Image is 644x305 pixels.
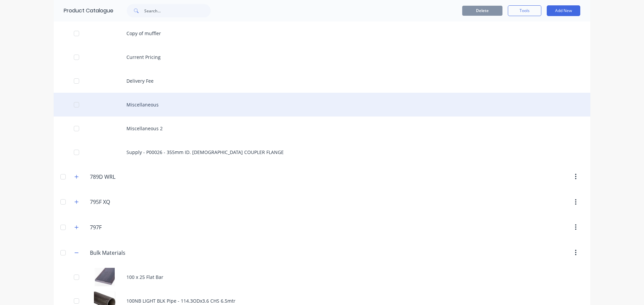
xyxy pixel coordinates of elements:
[54,93,590,117] div: Miscellaneous
[54,21,590,45] div: Copy of muffler
[54,117,590,140] div: Miscellaneous 2
[90,198,169,206] input: Enter category name
[54,265,590,289] div: 100 x 25 Flat Bar100 x 25 Flat Bar
[54,69,590,93] div: Delivery Fee
[144,4,211,17] input: Search...
[462,6,502,16] button: Delete
[508,5,541,16] button: Tools
[547,5,580,16] button: Add New
[54,140,590,164] div: Supply - P00026 - 355mm ID. [DEMOGRAPHIC_DATA] COUPLER FLANGE
[90,223,169,231] input: Enter category name
[90,173,169,181] input: Enter category name
[90,249,169,257] input: Enter category name
[54,45,590,69] div: Current Pricing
